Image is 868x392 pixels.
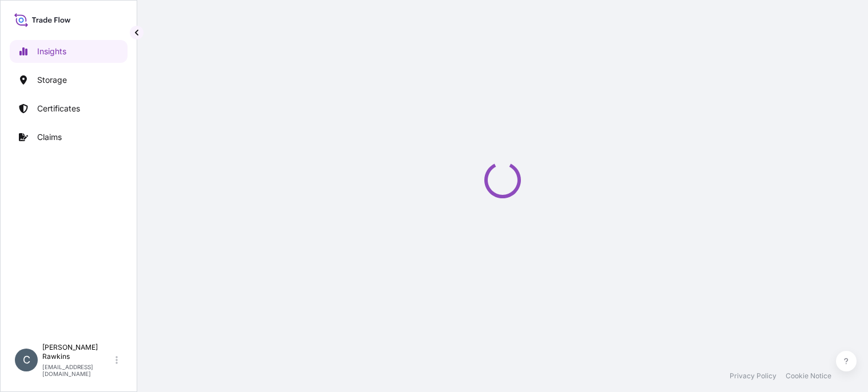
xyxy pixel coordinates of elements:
[10,126,128,149] a: Claims
[37,74,67,86] p: Storage
[37,103,80,114] p: Certificates
[42,343,113,361] p: [PERSON_NAME] Rawkins
[23,354,30,366] span: C
[10,40,128,63] a: Insights
[42,363,113,377] p: [EMAIL_ADDRESS][DOMAIN_NAME]
[730,371,777,381] a: Privacy Policy
[37,131,62,143] p: Claims
[37,46,66,57] p: Insights
[786,371,831,381] a: Cookie Notice
[10,97,128,120] a: Certificates
[10,69,128,91] a: Storage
